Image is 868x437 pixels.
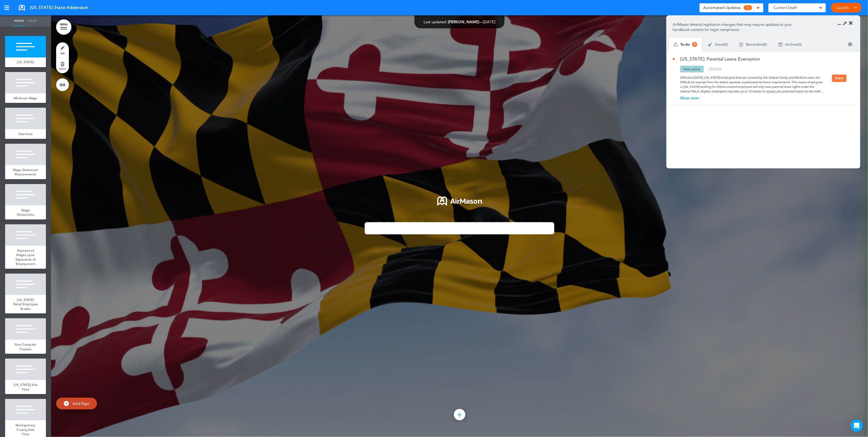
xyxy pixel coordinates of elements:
span: 0 [764,43,766,46]
span: 1 [692,42,697,47]
span: 1 [744,5,752,10]
img: apu_icons_archive.svg [778,42,783,47]
img: apu_icons_todo.svg [674,42,678,47]
a: Wage Deductions [5,205,46,220]
a: Launch [835,3,851,13]
a: Pages [13,15,26,27]
img: add.svg [64,401,69,406]
a: MENU [56,19,71,35]
span: [US_STATE] State Addendum [30,5,88,10]
div: New policy [680,66,704,72]
span: [PERSON_NAME] [448,19,479,24]
span: Wage Statement Requirements [13,168,38,177]
span: Non-Compete Clauses [15,342,36,351]
span: [US_STATE] Sick Time [14,383,38,392]
span: Payment of Wages upon Separation of Employment [16,248,36,266]
a: style [56,42,69,58]
div: Show more [673,96,832,100]
button: View [832,75,847,82]
span: Overtime [18,132,33,136]
span: [US_STATE] Retail Employee Breaks [13,298,38,311]
span: Add Page [72,401,89,406]
span: Last updated: [424,19,447,24]
span: [DATE] [710,67,721,71]
div: ( ) [703,38,734,51]
span: [US_STATE] [17,60,34,64]
span: Current Draft [774,4,797,11]
span: Automated Updates [703,4,741,11]
span: Wage Deductions [17,208,34,217]
div: ( ) [734,38,773,51]
span: 0 [799,43,801,46]
p: AirMason detects legislation changes that may require updates to your handbook content for legal ... [673,22,800,32]
a: Non-Compete Clauses [5,340,46,354]
img: apu_icons_remind.svg [739,42,743,47]
div: Effective [DATE], [US_STATE] employers that are covered by the federal Family and Medical Leave A... [673,72,832,94]
span: Reminders [746,43,763,46]
a: [US_STATE] Sick Time [5,380,46,394]
div: ( ) [709,67,722,71]
div: ( ) [773,38,807,51]
div: Open Intercom Messenger [851,420,863,432]
div: — [424,20,495,24]
a: Wage Statement Requirements [5,165,46,179]
a: Minimum Wage [5,93,46,103]
a: delete [56,58,69,73]
img: 1722553576973-Airmason_logo_White.png [437,197,482,205]
img: apu_icons_done.svg [708,42,713,47]
a: Overtime [5,129,46,139]
a: [US_STATE] Retail Employee Breaks [5,295,46,314]
span: Archive [785,43,798,46]
span: Done [715,43,724,46]
a: Add Page [56,398,97,410]
a: Theme [26,15,38,27]
span: Minimum Wage [14,96,37,100]
a: [US_STATE]: Parental Leave Exemption [673,57,760,61]
span: Montgomery County Sick Time [16,423,35,436]
img: settings.svg [848,42,852,46]
span: 0 [725,43,727,46]
span: To-do [680,43,690,46]
span: style [60,52,65,55]
a: Payment of Wages upon Separation of Employment [5,246,46,269]
span: [DATE] [483,19,495,24]
a: [US_STATE] [5,57,46,67]
span: delete [59,67,66,70]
